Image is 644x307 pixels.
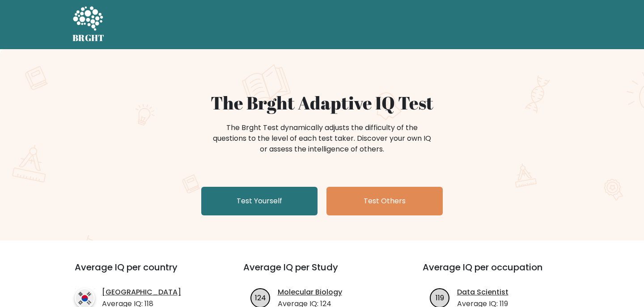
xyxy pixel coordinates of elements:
h3: Average IQ per Study [243,262,401,283]
h1: The Brght Adaptive IQ Test [104,92,540,114]
a: [GEOGRAPHIC_DATA] [102,287,181,298]
a: Molecular Biology [278,287,342,298]
a: BRGHT [72,4,105,46]
h3: Average IQ per country [75,262,211,283]
h5: BRGHT [72,33,105,43]
div: The Brght Test dynamically adjusts the difficulty of the questions to the level of each test take... [210,122,434,155]
a: Test Others [326,187,443,215]
a: Test Yourself [201,187,318,215]
text: 124 [255,292,266,303]
text: 119 [436,292,444,303]
a: Data Scientist [457,287,508,298]
h3: Average IQ per occupation [423,262,580,283]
